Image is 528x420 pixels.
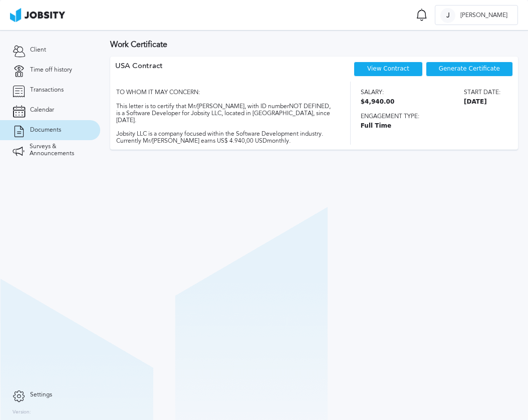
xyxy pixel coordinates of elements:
span: Calendar [30,107,54,114]
span: Surveys & Announcements [30,143,88,157]
div: USA Contract [115,62,163,82]
span: Client [30,47,46,54]
span: Full Time [361,123,500,130]
span: Engagement type: [361,113,500,120]
div: TO WHOM IT MAY CONCERN: This letter is to certify that Mr/[PERSON_NAME], with ID number NOT DEFIN... [115,82,333,144]
span: Start date: [464,89,500,96]
span: Transactions [30,87,64,94]
span: [PERSON_NAME] [455,12,512,19]
span: Documents [30,127,61,134]
button: J[PERSON_NAME] [435,5,518,25]
span: Time off history [30,67,72,74]
div: J [440,8,455,23]
span: Salary: [361,89,395,96]
a: View Contract [367,65,409,72]
span: Generate Certificate [439,66,500,73]
span: Settings [30,391,52,398]
h3: Work Certificate [110,40,518,49]
label: Version: [13,409,31,415]
span: [DATE] [464,99,500,106]
span: $4,940.00 [361,99,395,106]
img: ab4bad089aa723f57921c736e9817d99.png [10,8,65,22]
